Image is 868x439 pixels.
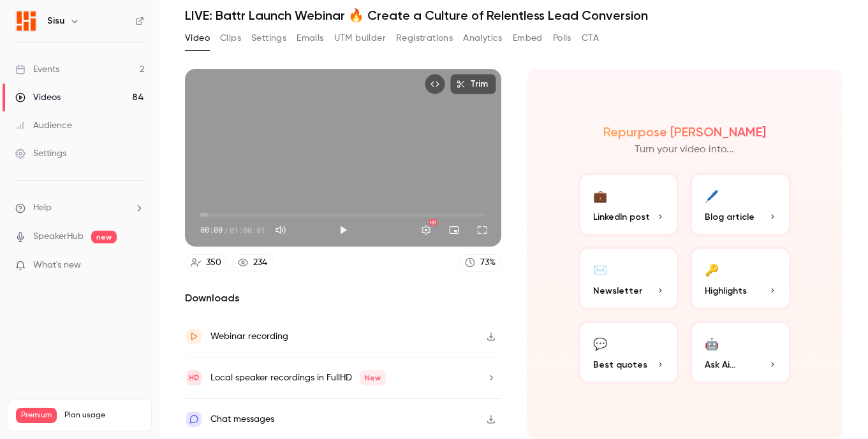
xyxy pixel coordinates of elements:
button: Video [185,28,210,48]
span: Best quotes [593,358,647,371]
span: What's new [33,259,81,272]
h1: LIVE: Battr Launch Webinar 🔥 Create a Culture of Relentless Lead Conversion [185,8,842,23]
button: Trim [450,74,496,94]
div: 234 [253,256,267,270]
div: 🤖 [705,333,719,353]
button: 💼LinkedIn post [578,173,680,236]
a: 350 [185,254,227,271]
p: Turn your video into... [635,142,734,157]
div: Audience [15,119,72,132]
div: 73 % [480,256,496,270]
button: ✉️Newsletter [578,247,680,310]
li: help-dropdown-opener [15,201,144,215]
span: 84 [114,425,123,433]
span: LinkedIn post [593,210,650,224]
button: CTA [582,28,599,48]
span: Premium [16,408,57,423]
button: Registrations [396,28,453,48]
button: Turn on miniplayer [441,217,467,243]
h2: Repurpose [PERSON_NAME] [603,124,766,140]
span: 00:00 [200,224,223,236]
button: Mute [268,217,293,243]
a: 73% [459,254,501,271]
span: Newsletter [593,284,642,298]
a: 234 [232,254,273,271]
div: ✉️ [593,259,607,279]
span: Highlights [705,284,747,298]
div: 💼 [593,185,607,205]
div: Videos [15,91,61,104]
button: Embed [513,28,543,48]
span: / [224,224,228,236]
span: Ask Ai... [705,358,735,371]
button: Emails [297,28,323,48]
button: Polls [553,28,571,48]
button: UTM builder [334,28,386,48]
button: Analytics [463,28,503,48]
div: Events [15,63,59,76]
h6: Sisu [47,15,64,27]
div: 350 [206,256,221,270]
p: Videos [16,423,40,435]
div: Settings [15,147,66,160]
div: 🔑 [705,259,719,279]
span: Blog article [705,210,754,224]
div: 🖊️ [705,185,719,205]
button: 💬Best quotes [578,320,680,384]
button: 🔑Highlights [689,247,791,310]
span: New [360,370,386,385]
button: 🖊️Blog article [689,173,791,236]
span: new [91,231,117,243]
div: 00:00 [200,224,265,236]
img: Sisu [16,11,36,31]
button: Play [330,217,356,243]
div: Local speaker recordings in FullHD [210,370,386,385]
button: Settings [413,217,439,243]
span: Plan usage [64,410,143,421]
div: Chat messages [210,412,274,427]
a: SpeakerHub [33,230,84,243]
h2: Downloads [185,291,501,306]
button: 🤖Ask Ai... [689,320,791,384]
button: Full screen [469,217,495,243]
span: 01:00:01 [230,224,265,236]
button: Embed video [425,74,445,94]
button: Clips [220,28,241,48]
p: / 500 [114,423,143,435]
button: Settings [251,28,286,48]
div: 💬 [593,333,607,353]
span: Help [33,201,52,215]
div: Webinar recording [210,329,288,344]
div: HD [429,219,437,226]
